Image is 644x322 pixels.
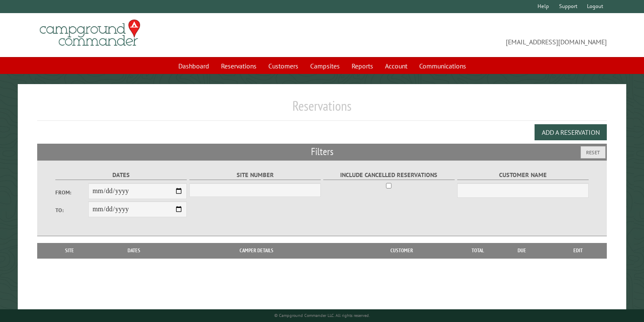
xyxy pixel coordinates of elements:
[97,243,171,258] th: Dates
[41,243,98,258] th: Site
[535,124,607,140] button: Add a Reservation
[216,58,262,74] a: Reservations
[549,243,607,258] th: Edit
[342,243,461,258] th: Customer
[37,98,607,121] h1: Reservations
[322,23,607,47] span: [EMAIL_ADDRESS][DOMAIN_NAME]
[37,144,607,160] h2: Filters
[414,58,471,74] a: Communications
[171,243,343,258] th: Camper Details
[55,206,88,214] label: To:
[495,243,549,258] th: Due
[55,188,88,196] label: From:
[581,146,606,158] button: Reset
[173,58,214,74] a: Dashboard
[263,58,303,74] a: Customers
[37,16,143,49] img: Campground Commander
[380,58,412,74] a: Account
[323,170,455,180] label: Include Cancelled Reservations
[461,243,495,258] th: Total
[347,58,378,74] a: Reports
[274,313,370,318] small: © Campground Commander LLC. All rights reserved.
[457,170,589,180] label: Customer Name
[305,58,345,74] a: Campsites
[189,170,321,180] label: Site Number
[55,170,187,180] label: Dates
